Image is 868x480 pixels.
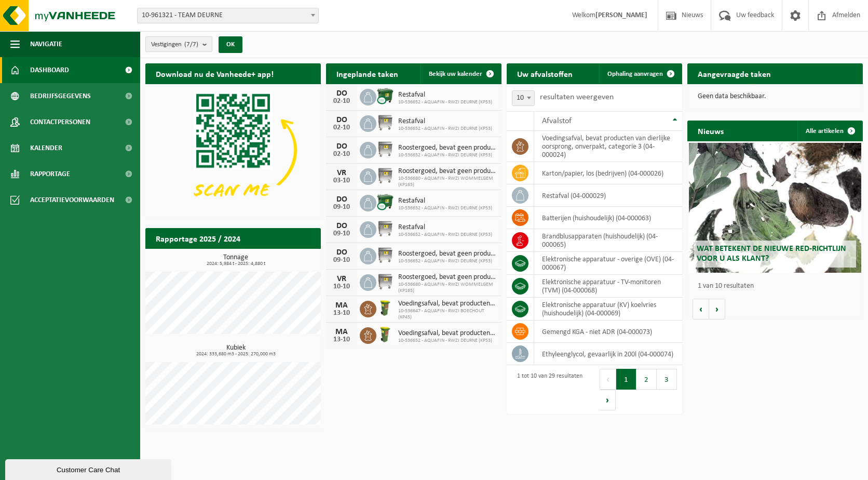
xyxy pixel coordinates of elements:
span: Restafval [398,197,492,205]
div: DO [331,248,352,257]
p: Geen data beschikbaar. [698,93,852,100]
span: Bekijk uw kalender [429,71,482,77]
div: VR [331,169,352,177]
div: 09-10 [331,204,352,211]
td: elektronische apparatuur - TV-monitoren (TVM) (04-000068) [534,275,682,298]
span: 2024: 333,680 m3 - 2025: 270,000 m3 [151,352,321,357]
button: Next [600,390,616,410]
div: DO [331,195,352,204]
img: WB-1100-GAL-GY-01 [376,167,394,184]
span: 10-536652 - AQUAFIN - RWZI DEURNE (KP53) [398,205,492,211]
span: 2024: 5,984 t - 2025: 4,880 t [151,261,321,266]
span: 10-536652 - AQUAFIN - RWZI DEURNE (KP53) [398,232,492,238]
div: MA [331,328,352,336]
span: Afvalstof [542,117,572,125]
a: Bekijk uw kalender [421,63,500,84]
h2: Rapportage 2025 / 2024 [145,228,251,248]
span: Bedrijfsgegevens [30,83,91,109]
count: (7/7) [184,41,198,48]
img: WB-1100-GAL-GY-01 [376,220,394,237]
span: Roostergoed, bevat geen producten van dierlijke oorsprong [398,144,496,152]
div: 10-10 [331,283,352,290]
button: 1 [616,369,636,390]
h2: Uw afvalstoffen [507,63,583,84]
div: 13-10 [331,310,352,317]
span: Kalender [30,135,62,161]
span: Vestigingen [151,37,198,52]
p: 1 van 10 resultaten [698,283,858,290]
img: WB-1100-GAL-GY-01 [376,246,394,264]
span: 10-961321 - TEAM DEURNE [137,8,319,23]
a: Bekijk rapportage [243,248,320,269]
td: elektronische apparatuur - overige (OVE) (04-000067) [534,252,682,275]
span: Acceptatievoorwaarden [30,187,114,213]
div: MA [331,301,352,310]
div: DO [331,89,352,98]
h3: Tonnage [151,254,321,266]
img: WB-1100-CU [376,193,394,211]
div: VR [331,275,352,283]
div: 13-10 [331,336,352,343]
button: OK [219,36,242,53]
div: 1 tot 10 van 29 resultaten [512,368,582,411]
div: DO [331,142,352,151]
button: Volgende [709,299,725,319]
span: Restafval [398,223,492,232]
span: Wat betekent de nieuwe RED-richtlijn voor u als klant? [697,245,846,263]
span: Restafval [398,117,492,126]
span: 10-961321 - TEAM DEURNE [138,8,318,23]
img: WB-1100-GAL-GY-01 [376,140,394,158]
span: Roostergoed, bevat geen producten van dierlijke oorsprong [398,273,496,282]
label: resultaten weergeven [540,93,614,101]
td: voedingsafval, bevat producten van dierlijke oorsprong, onverpakt, categorie 3 (04-000024) [534,131,682,162]
td: gemengd KGA - niet ADR (04-000073) [534,321,682,343]
span: Dashboard [30,57,69,83]
h3: Kubiek [151,344,321,357]
span: Roostergoed, bevat geen producten van dierlijke oorsprong [398,250,496,258]
a: Ophaling aanvragen [599,63,681,84]
td: restafval (04-000029) [534,184,682,207]
img: WB-0060-HPE-GN-50 [376,326,394,343]
span: 10 [512,90,535,106]
div: 02-10 [331,151,352,158]
span: 10-536652 - AQUAFIN - RWZI DEURNE (KP53) [398,126,492,132]
span: Rapportage [30,161,70,187]
span: 10-536652 - AQUAFIN - RWZI DEURNE (KP53) [398,152,496,158]
img: WB-0060-HPE-GN-50 [376,299,394,317]
span: 10-536680 - AQUAFIN - RWZI WOMMELGEM (KP165) [398,282,496,294]
span: Contactpersonen [30,109,90,135]
iframe: chat widget [5,457,173,480]
span: 10 [512,91,534,105]
td: brandblusapparaten (huishoudelijk) (04-000065) [534,229,682,252]
span: 10-536652 - AQUAFIN - RWZI DEURNE (KP53) [398,258,496,264]
div: 09-10 [331,257,352,264]
span: 10-536647 - AQUAFIN - RWZI BOECHOUT (KP45) [398,308,496,321]
a: Wat betekent de nieuwe RED-richtlijn voor u als klant? [689,143,861,273]
div: 02-10 [331,124,352,131]
h2: Download nu de Vanheede+ app! [145,63,284,84]
span: Restafval [398,91,492,99]
td: karton/papier, los (bedrijven) (04-000026) [534,162,682,184]
div: DO [331,222,352,230]
button: Previous [600,369,616,390]
strong: [PERSON_NAME] [595,11,647,19]
td: batterijen (huishoudelijk) (04-000063) [534,207,682,229]
span: Roostergoed, bevat geen producten van dierlijke oorsprong [398,167,496,176]
div: DO [331,116,352,124]
span: 10-536652 - AQUAFIN - RWZI DEURNE (KP53) [398,99,492,105]
span: Ophaling aanvragen [607,71,663,77]
img: WB-1100-GAL-GY-01 [376,114,394,131]
div: 09-10 [331,230,352,237]
span: 10-536680 - AQUAFIN - RWZI WOMMELGEM (KP165) [398,176,496,188]
div: 02-10 [331,98,352,105]
a: Alle artikelen [797,121,862,141]
img: WB-1100-GAL-GY-01 [376,273,394,290]
img: WB-1100-CU [376,87,394,105]
h2: Nieuws [687,121,734,141]
span: Navigatie [30,31,62,57]
button: 3 [657,369,677,390]
td: elektronische apparatuur (KV) koelvries (huishoudelijk) (04-000069) [534,298,682,321]
button: 2 [636,369,657,390]
span: 10-536652 - AQUAFIN - RWZI DEURNE (KP53) [398,338,496,344]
